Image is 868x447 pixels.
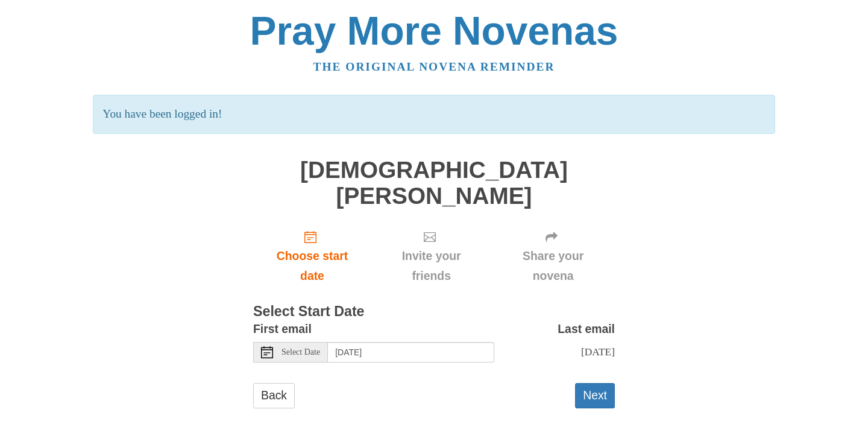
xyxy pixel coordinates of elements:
button: Next [575,383,615,408]
a: Back [253,383,295,408]
span: Select Date [281,348,320,357]
h3: Select Start Date [253,304,615,320]
div: Click "Next" to confirm your start date first. [491,221,615,293]
p: You have been logged in! [93,95,775,134]
span: Choose start date [265,246,359,286]
span: [DATE] [581,346,615,358]
span: Invite your friends [383,246,479,286]
label: First email [253,319,312,339]
a: Pray More Novenas [250,8,618,53]
span: Share your novena [503,246,603,286]
a: Choose start date [253,221,371,293]
label: Last email [558,319,615,339]
div: Click "Next" to confirm your start date first. [371,221,491,293]
a: The original novena reminder [313,60,555,73]
h1: [DEMOGRAPHIC_DATA][PERSON_NAME] [253,157,615,209]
